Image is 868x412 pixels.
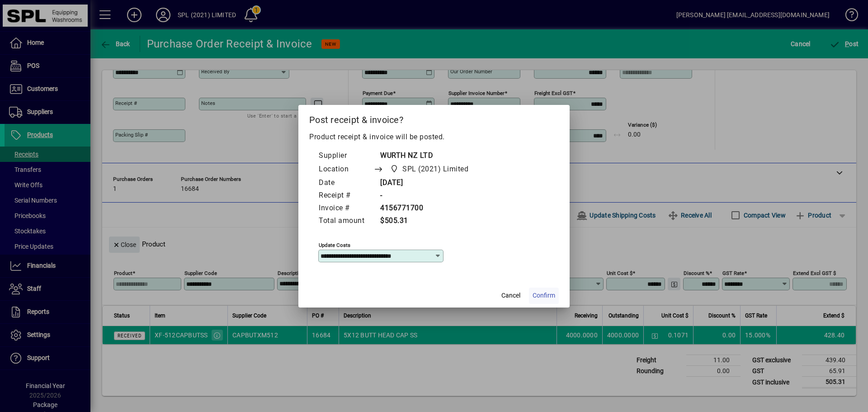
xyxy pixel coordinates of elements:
[533,291,555,300] span: Confirm
[373,177,486,189] td: [DATE]
[373,189,486,202] td: -
[318,150,373,162] td: Supplier
[373,150,486,162] td: WURTH NZ LTD
[309,132,559,142] p: Product receipt & invoice will be posted.
[387,163,472,175] span: SPL (2021) Limited
[318,202,373,215] td: Invoice #
[402,164,468,175] span: SPL (2021) Limited
[496,288,525,304] button: Cancel
[373,215,486,227] td: $505.31
[529,288,559,304] button: Confirm
[373,202,486,215] td: 4156771700
[318,215,373,227] td: Total amount
[298,105,570,131] h2: Post receipt & invoice?
[318,162,373,177] td: Location
[501,291,520,300] span: Cancel
[318,189,373,202] td: Receipt #
[319,242,350,248] mat-label: Update costs
[318,177,373,189] td: Date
